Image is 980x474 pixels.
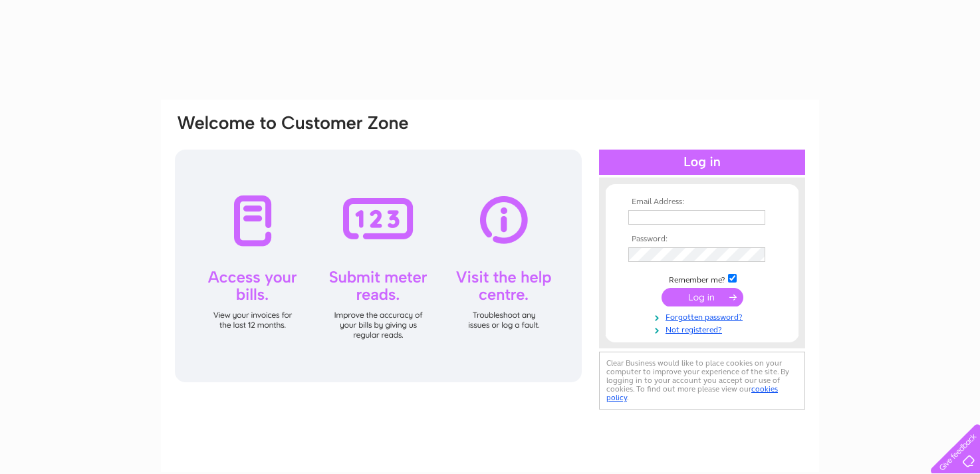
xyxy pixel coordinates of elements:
th: Email Address: [625,197,779,207]
a: Not registered? [628,322,779,335]
a: cookies policy [606,384,778,402]
td: Remember me? [625,272,779,285]
div: Clear Business would like to place cookies on your computer to improve your experience of the sit... [599,352,805,410]
th: Password: [625,235,779,244]
input: Submit [662,288,743,306]
a: Forgotten password? [628,310,779,322]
